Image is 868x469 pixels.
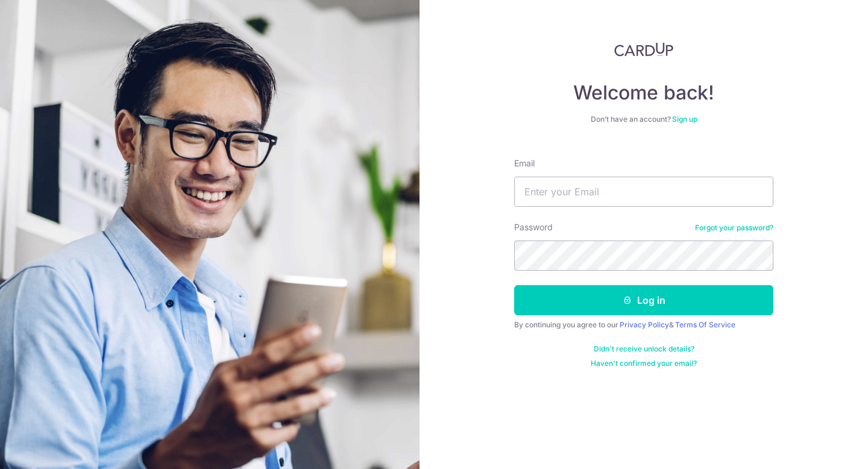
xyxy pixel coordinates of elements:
[514,320,773,330] div: By continuing you agree to our &
[614,42,673,57] img: CardUp Logo
[514,81,773,105] h4: Welcome back!
[514,285,773,315] button: Log in
[672,115,697,124] a: Sign up
[591,359,697,368] a: Haven't confirmed your email?
[620,320,669,329] a: Privacy Policy
[514,157,535,169] label: Email
[514,115,773,124] div: Don’t have an account?
[695,223,773,233] a: Forgot your password?
[514,221,553,233] label: Password
[514,177,773,207] input: Enter your Email
[594,344,694,354] a: Didn't receive unlock details?
[675,320,735,329] a: Terms Of Service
